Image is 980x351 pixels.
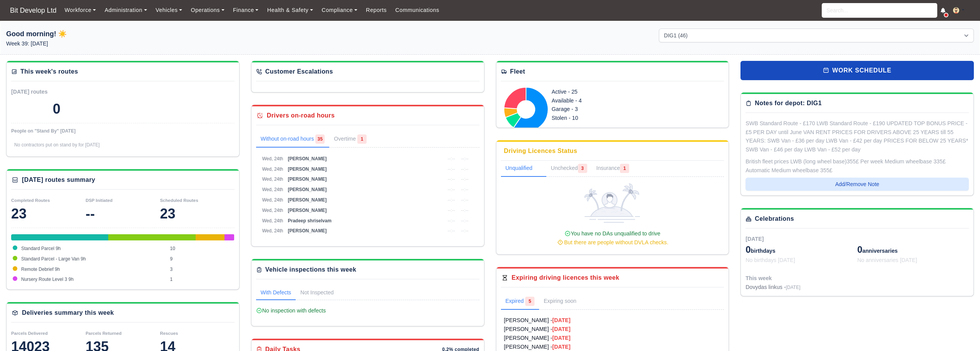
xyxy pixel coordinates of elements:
[592,161,634,177] a: Insurance
[256,131,330,148] a: Without on-road hours
[20,67,78,76] div: This week's routes
[461,176,468,182] span: --:--
[362,3,391,18] a: Reports
[447,187,455,192] span: --:--
[14,142,100,148] span: No contractors put on stand by for [DATE]
[786,285,801,290] span: [DATE]
[745,283,800,292] div: Dovydas linkus -
[256,307,326,314] span: No inspection with defects
[288,166,327,172] span: [PERSON_NAME]
[262,228,283,233] span: Wed, 24th
[21,246,61,251] span: Standard Parcel 9h
[288,187,327,192] span: [PERSON_NAME]
[552,326,570,332] strong: [DATE]
[160,331,178,336] small: Rescues
[85,206,160,222] div: --
[510,67,525,76] div: Fleet
[288,197,327,203] span: [PERSON_NAME]
[11,198,50,203] small: Completed Routes
[512,273,620,282] div: Expiring driving licences this week
[504,316,721,325] a: [PERSON_NAME] -[DATE]
[329,131,371,148] a: Overtime
[447,156,455,161] span: --:--
[755,214,794,223] div: Celebrations
[745,244,750,255] span: 0
[229,3,263,18] a: Finance
[262,156,283,161] span: Wed, 24th
[85,331,122,336] small: Parcels Returned
[256,286,296,300] a: With Defects
[501,161,546,177] a: Unqualified
[160,206,235,222] div: 23
[504,334,721,343] a: [PERSON_NAME] -[DATE]
[21,267,60,272] span: Remote Debrief 9h
[391,3,444,18] a: Communications
[53,101,60,117] div: 0
[21,256,86,262] span: Standard Parcel - Large Van 9h
[11,87,123,96] div: [DATE] routes
[296,286,338,300] a: Not Inspected
[745,244,857,256] div: birthdays
[745,178,969,191] button: Add/Remove Note
[315,134,325,144] span: 35
[552,317,570,323] strong: [DATE]
[168,274,235,285] td: 1
[504,325,721,334] a: [PERSON_NAME] -[DATE]
[461,156,468,161] span: --:--
[745,275,772,281] span: This week
[262,176,283,182] span: Wed, 24th
[288,228,327,233] span: [PERSON_NAME]
[539,294,592,310] a: Expiring soon
[11,234,108,240] div: Standard Parcel 9h
[262,197,283,203] span: Wed, 24th
[745,257,795,263] span: No birthdays [DATE]
[317,3,362,18] a: Compliance
[552,344,570,350] strong: [DATE]
[22,308,114,317] div: Deliveries summary this week
[224,234,234,240] div: Nursery Route Level 3 9h
[745,236,764,242] span: [DATE]
[447,228,455,233] span: --:--
[262,166,283,172] span: Wed, 24th
[578,164,587,173] span: 3
[447,218,455,223] span: --:--
[504,229,721,247] div: You have no DAs unqualified to drive
[100,3,151,18] a: Administration
[21,277,74,282] span: Nursery Route Level 3 9h
[151,3,187,18] a: Vehicles
[262,208,283,213] span: Wed, 24th
[546,161,592,177] a: Unchecked
[504,146,578,156] div: Driving Licences Status
[288,176,327,182] span: [PERSON_NAME]
[461,228,468,233] span: --:--
[186,3,228,18] a: Operations
[267,111,335,120] div: Drivers on-road hours
[265,265,357,274] div: Vehicle inspections this week
[755,99,822,108] div: Notes for depot: DIG1
[11,331,48,336] small: Parcels Delivered
[857,257,917,263] span: No anniversaries [DATE]
[160,198,198,203] small: Scheduled Routes
[196,234,224,240] div: Remote Debrief 9h
[263,3,318,18] a: Health & Safety
[501,294,539,310] a: Expired
[60,3,101,18] a: Workforce
[504,238,721,247] div: But there are people without DVLA checks.
[525,297,534,306] span: 5
[857,244,969,256] div: anniversaries
[262,187,283,192] span: Wed, 24th
[168,244,235,254] td: 10
[357,134,367,144] span: 1
[461,197,468,203] span: --:--
[6,29,321,39] h1: Good morning! ☀️
[22,175,95,185] div: [DATE] routes summary
[740,61,974,80] a: work schedule
[6,3,60,18] a: Bit Develop Ltd
[461,166,468,172] span: --:--
[11,206,85,222] div: 23
[552,87,663,96] div: Active - 25
[85,198,112,203] small: DSP Initiated
[461,218,468,223] span: --:--
[552,105,663,114] div: Garage - 3
[552,114,663,123] div: Stolen - 10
